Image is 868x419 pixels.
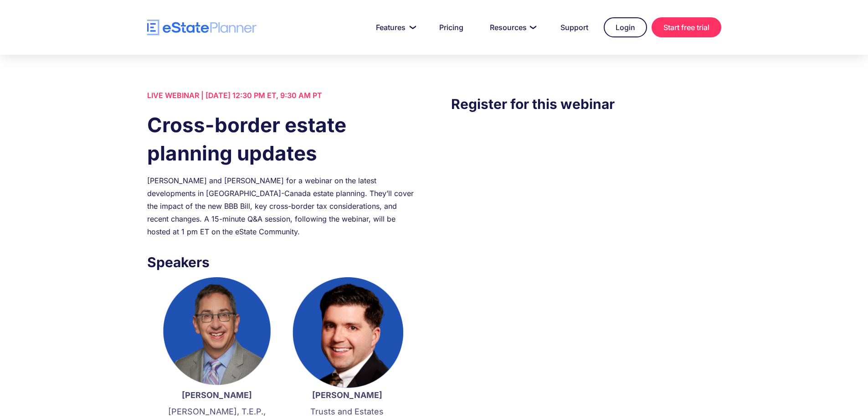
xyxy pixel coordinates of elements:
h1: Cross-border estate planning updates [147,111,417,167]
strong: [PERSON_NAME] [182,390,252,400]
a: Pricing [428,18,474,36]
h3: Speakers [147,252,417,273]
a: Support [550,18,599,36]
a: Features [365,18,424,36]
iframe: Form 0 [451,133,721,288]
strong: [PERSON_NAME] [312,390,382,400]
div: LIVE WEBINAR | [DATE] 12:30 PM ET, 9:30 AM PT [147,89,417,102]
a: home [147,20,257,36]
a: Login [604,17,647,37]
h3: Register for this webinar [451,93,721,114]
a: Resources [479,18,545,36]
div: [PERSON_NAME] and [PERSON_NAME] for a webinar on the latest developments in [GEOGRAPHIC_DATA]-Can... [147,174,417,238]
p: Trusts and Estates [291,406,403,418]
a: Start free trial [652,17,721,37]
